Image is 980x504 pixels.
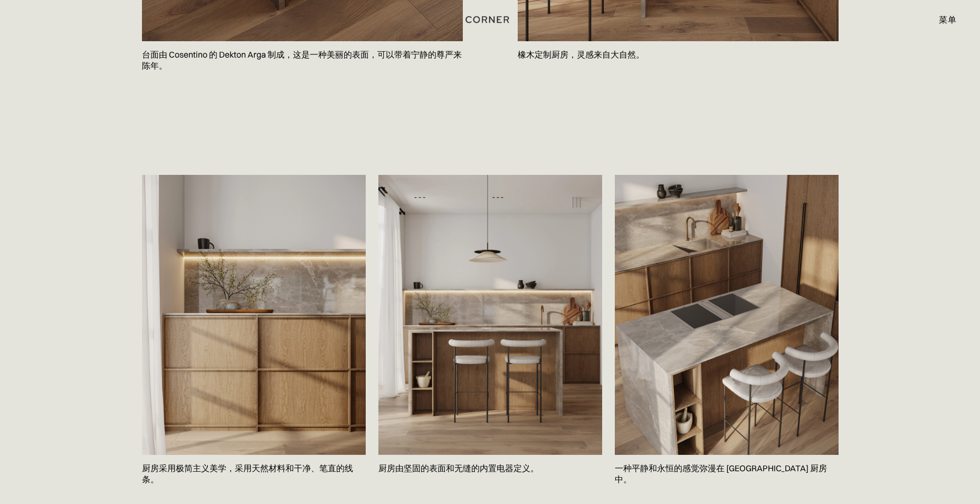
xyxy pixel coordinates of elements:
[378,455,602,482] p: 厨房由坚固的表面和无缝的内置电器定义。
[142,455,366,493] p: 厨房采用极简主义美学，采用天然材料和干净、笔直的线条。
[928,11,956,29] div: 菜单
[518,41,839,69] p: 橡木定制厨房，灵感来自大自然。
[452,13,528,26] a: 家
[939,15,956,24] div: 菜单
[142,41,463,80] p: 台面由 Cosentino 的 Dekton Arga 制成，这是一种美丽的表面，可以带着宁静的尊严来陈年。
[615,455,839,493] p: 一种平静和永恒的感觉弥漫在 [GEOGRAPHIC_DATA] 厨房中。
